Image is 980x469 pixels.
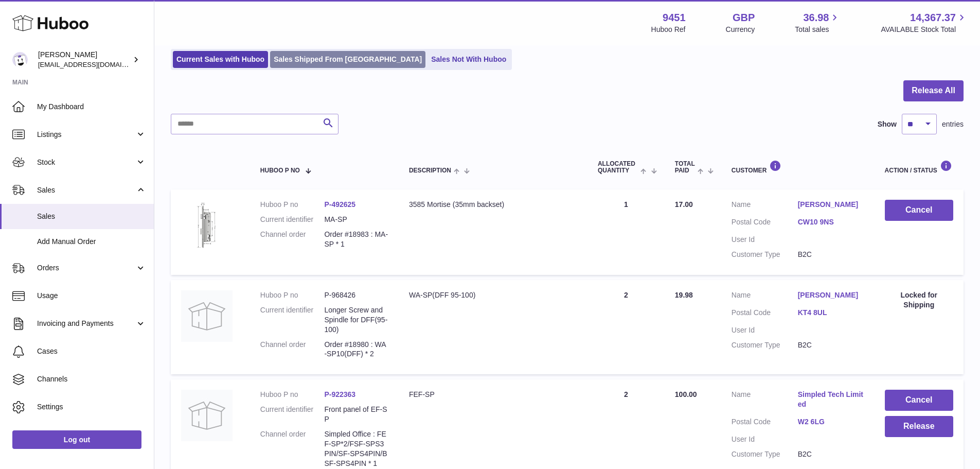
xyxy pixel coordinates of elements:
div: 3585 Mortise (35mm backset) [409,200,577,210]
span: Description [409,167,451,174]
dd: Order #18980 : WA-SP10(DFF) * 2 [324,340,388,359]
span: Add Manual Order [37,237,146,247]
dt: Channel order [260,340,325,359]
dd: P-968426 [324,290,388,300]
div: FEF-SP [409,390,577,399]
a: CW10 9NS [798,217,864,227]
div: WA-SP(DFF 95-100) [409,290,577,300]
span: Listings [37,130,135,140]
dd: B2C [798,449,864,459]
a: KT4 8UL [798,308,864,318]
div: [PERSON_NAME] [38,50,131,70]
img: internalAdmin-9451@internal.huboo.com [12,52,28,67]
dt: Postal Code [732,217,798,230]
span: ALLOCATED Quantity [598,161,638,174]
a: Simpled Tech Limited [798,390,864,409]
dd: Longer Screw and Spindle for DFF(95-100) [324,305,388,335]
dt: Huboo P no [260,390,325,399]
a: P-922363 [324,390,355,398]
span: Total paid [675,161,695,174]
dt: Current identifier [260,215,325,224]
div: Huboo Ref [651,25,686,34]
span: AVAILABLE Stock Total [881,25,968,34]
dt: Name [732,390,798,412]
a: Current Sales with Huboo [173,51,268,68]
a: 14,367.37 AVAILABLE Stock Total [881,11,968,34]
span: [EMAIL_ADDRESS][DOMAIN_NAME] [38,60,151,68]
span: entries [942,119,964,129]
a: [PERSON_NAME] [798,290,864,300]
td: 2 [587,280,665,374]
dd: MA-SP [324,215,388,224]
img: Lift-to-Lock-Mortise-featured-image.png [181,200,233,251]
dt: Current identifier [260,405,325,424]
strong: 9451 [663,11,686,25]
dt: User Id [732,325,798,335]
a: 36.98 Total sales [795,11,841,34]
span: Total sales [795,25,841,34]
span: Sales [37,212,146,221]
a: P-492625 [324,200,355,209]
span: 19.98 [675,291,693,299]
span: Usage [37,291,146,301]
img: no-photo.jpg [181,390,233,441]
td: 1 [587,189,665,275]
span: Channels [37,374,146,384]
dt: Name [732,290,798,303]
dt: Customer Type [732,449,798,459]
label: Show [878,119,897,129]
dd: B2C [798,250,864,259]
span: 14,367.37 [910,11,956,25]
button: Cancel [885,390,953,411]
button: Cancel [885,200,953,221]
button: Release All [903,80,964,101]
dt: Customer Type [732,340,798,350]
div: Currency [726,25,755,34]
dt: Customer Type [732,250,798,259]
dd: Order #18983 : MA-SP * 1 [324,230,388,249]
span: Huboo P no [260,167,300,174]
dt: Postal Code [732,417,798,429]
span: Cases [37,346,146,356]
button: Release [885,416,953,437]
img: no-photo.jpg [181,290,233,342]
dt: Channel order [260,230,325,249]
dt: User Id [732,235,798,245]
span: 36.98 [803,11,829,25]
a: Sales Shipped From [GEOGRAPHIC_DATA] [270,51,425,68]
span: Sales [37,185,135,195]
dt: Postal Code [732,308,798,320]
dt: Huboo P no [260,290,325,300]
a: Sales Not With Huboo [427,51,510,68]
span: Orders [37,263,135,273]
span: Settings [37,402,146,412]
div: Locked for Shipping [885,290,953,310]
dt: Current identifier [260,305,325,335]
span: 17.00 [675,200,693,209]
span: My Dashboard [37,102,146,112]
dt: Huboo P no [260,200,325,210]
a: W2 6LG [798,417,864,427]
strong: GBP [733,11,755,25]
dd: Front panel of EF-SP [324,405,388,424]
span: Invoicing and Payments [37,319,135,328]
a: Log out [12,430,141,449]
span: Stock [37,158,135,167]
a: [PERSON_NAME] [798,200,864,210]
div: Customer [732,160,864,174]
dd: B2C [798,340,864,350]
dt: User Id [732,435,798,444]
dd: Simpled Office : FEF-SP*2/FSF-SPS3PIN/SF-SPS4PIN/BSF-SPS4PIN * 1 [324,429,388,468]
div: Action / Status [885,160,953,174]
span: 100.00 [675,390,697,398]
dt: Channel order [260,429,325,468]
dt: Name [732,200,798,212]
